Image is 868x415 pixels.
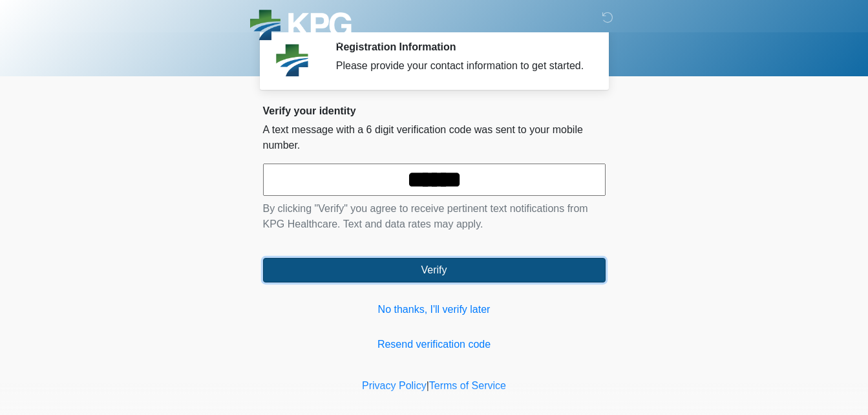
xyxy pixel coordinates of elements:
[263,105,606,117] h2: Verify your identity
[362,380,427,391] a: Privacy Policy
[263,337,606,352] a: Resend verification code
[263,201,606,232] p: By clicking "Verify" you agree to receive pertinent text notifications from KPG Healthcare. Text ...
[336,58,586,74] div: Please provide your contact information to get started.
[273,41,312,80] img: Agent Avatar
[263,122,606,153] p: A text message with a 6 digit verification code was sent to your mobile number.
[429,380,506,391] a: Terms of Service
[427,380,429,391] a: |
[250,10,352,44] img: KPG Healthcare Logo
[263,258,606,282] button: Verify
[263,302,606,317] a: No thanks, I'll verify later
